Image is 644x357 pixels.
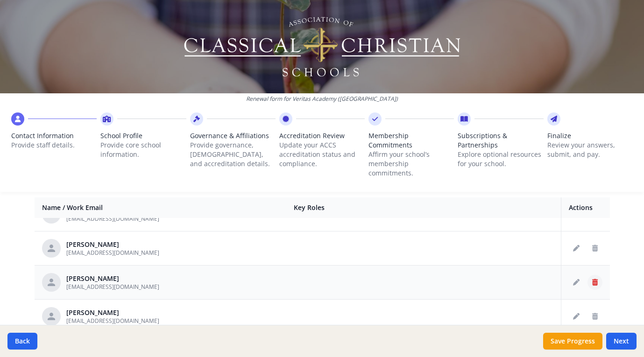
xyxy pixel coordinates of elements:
p: Provide staff details. [11,140,97,150]
p: Provide governance, [DEMOGRAPHIC_DATA], and accreditation details. [190,140,276,168]
th: Actions [561,197,610,218]
span: Membership Commitments [368,131,454,150]
span: [EMAIL_ADDRESS][DOMAIN_NAME] [66,283,159,291]
p: Provide core school information. [100,140,186,159]
p: Affirm your school’s membership commitments. [368,150,454,178]
div: [PERSON_NAME] [66,240,159,249]
span: [EMAIL_ADDRESS][DOMAIN_NAME] [66,249,159,257]
span: Finalize [547,131,633,140]
span: School Profile [100,131,186,140]
button: Edit staff [569,309,584,324]
span: Governance & Affiliations [190,131,276,140]
th: Name / Work Email [35,197,286,218]
span: [EMAIL_ADDRESS][DOMAIN_NAME] [66,317,159,325]
button: Edit staff [569,275,584,290]
th: Key Roles [286,197,561,218]
span: Contact Information [11,131,97,140]
button: Delete staff [587,241,602,256]
img: Logo [182,14,462,79]
button: Edit staff [569,241,584,256]
p: Review your answers, submit, and pay. [547,140,633,159]
button: Delete staff [587,309,602,324]
button: Next [606,333,637,350]
p: Update your ACCS accreditation status and compliance. [279,140,365,168]
span: [EMAIL_ADDRESS][DOMAIN_NAME] [66,215,159,223]
button: Delete staff [587,275,602,290]
button: Back [7,333,37,350]
div: [PERSON_NAME] [66,308,159,317]
div: [PERSON_NAME] [66,274,159,283]
p: Explore optional resources for your school. [458,150,543,168]
span: Subscriptions & Partnerships [458,131,543,150]
button: Save Progress [543,333,602,350]
span: Accreditation Review [279,131,365,140]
